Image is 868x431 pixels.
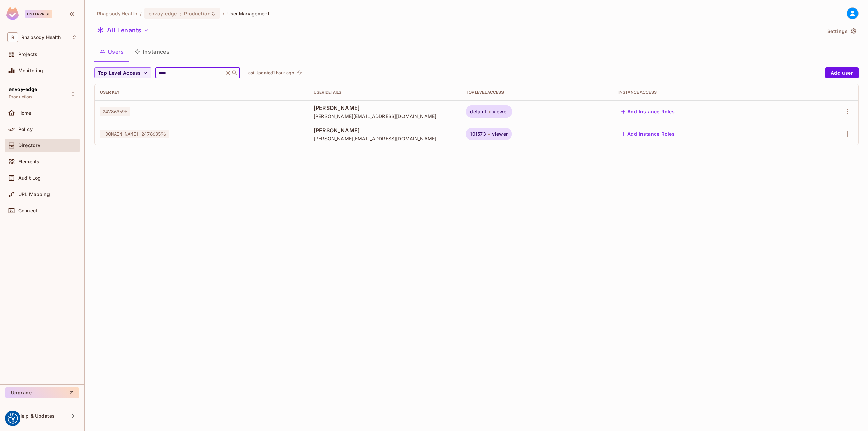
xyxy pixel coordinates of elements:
span: User Management [227,10,270,17]
button: Add user [825,67,859,78]
span: [PERSON_NAME] [314,104,455,112]
button: Add Instance Roles [618,129,677,139]
span: [PERSON_NAME][EMAIL_ADDRESS][DOMAIN_NAME] [314,135,455,142]
span: Monitoring [18,68,43,73]
span: [PERSON_NAME] [314,126,455,134]
img: SReyMgAAAABJRU5ErkJggg== [6,7,19,20]
div: User Details [314,90,455,95]
li: / [140,10,142,17]
button: All Tenants [94,25,152,36]
div: Instance Access [618,90,795,95]
span: the active workspace [97,10,137,17]
span: [DOMAIN_NAME]|247863596 [100,130,169,138]
span: Home [18,110,32,116]
button: Settings [825,26,859,37]
p: Last Updated 1 hour ago [245,70,294,76]
span: Production [9,94,32,100]
span: URL Mapping [18,192,50,197]
span: envoy-edge [9,86,37,92]
span: Projects [18,52,37,57]
span: Production [184,10,211,17]
button: refresh [296,69,304,77]
span: Connect [18,208,37,213]
div: User Key [100,90,303,95]
span: 247863596 [100,107,130,116]
span: [PERSON_NAME][EMAIL_ADDRESS][DOMAIN_NAME] [314,113,455,119]
span: viewer [493,109,508,114]
span: 101573 [470,131,486,137]
span: Workspace: Rhapsody Health [21,35,61,40]
span: Directory [18,143,40,148]
span: envoy-edge [149,10,177,17]
img: Revisit consent button [8,413,18,424]
li: / [223,10,224,17]
keeper-lock: Open Keeper Popup [215,69,223,77]
button: Upgrade [5,387,79,398]
span: Audit Log [18,175,41,181]
span: Click to refresh data [294,69,304,77]
span: Top Level Access [98,69,141,77]
span: R [7,32,18,42]
button: Consent Preferences [8,413,18,424]
span: Help & Updates [18,413,55,419]
button: Add Instance Roles [618,106,677,117]
button: Top Level Access [94,67,151,78]
span: Policy [18,126,33,132]
span: default [470,109,486,114]
span: : [179,11,181,16]
div: Top Level Access [466,90,607,95]
span: Elements [18,159,39,164]
span: refresh [297,70,302,76]
button: Users [94,43,129,60]
span: viewer [492,131,508,137]
div: Enterprise [25,10,52,18]
button: Instances [129,43,175,60]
